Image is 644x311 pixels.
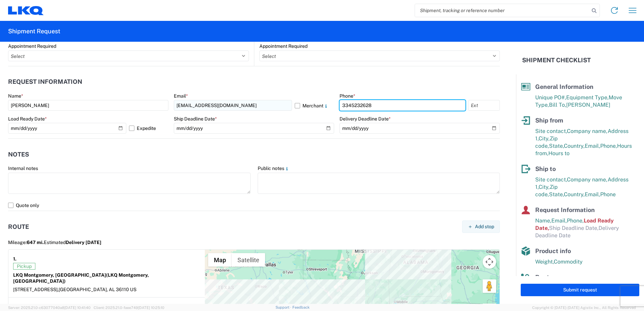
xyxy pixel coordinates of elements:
span: Site contact, [535,128,567,134]
button: Add stop [462,220,500,233]
span: Client: 2025.21.0-faee749 [94,306,164,310]
span: Ship to [535,165,556,172]
span: Copyright © [DATE]-[DATE] Agistix Inc., All Rights Reserved [532,305,636,311]
span: Delivery [DATE] [66,240,101,245]
strong: 1. [13,254,17,263]
span: Estimated [44,240,101,245]
span: Unique PO#, [535,94,566,101]
span: General Information [535,83,593,90]
span: City, [539,184,550,190]
span: Hours to [548,150,570,157]
span: Product info [535,247,571,254]
span: Name, [535,217,551,224]
span: Site contact, [535,176,567,183]
span: Email, [551,217,567,224]
button: Map camera controls [483,255,496,269]
span: Email, [585,143,600,149]
span: Ship Deadline Date, [549,225,599,231]
label: Load Ready Date [8,116,47,122]
label: Ship Deadline Date [174,116,217,122]
span: Mileage: [8,240,44,245]
label: Email [174,93,188,99]
a: Feedback [292,305,310,309]
span: Email, [585,191,600,198]
input: Shipment, tracking or reference number [415,4,589,17]
label: Appointment Required [8,43,56,49]
h2: Notes [8,151,29,158]
span: Pickup [13,263,35,270]
label: Public notes [258,165,290,171]
label: Delivery Deadline Date [340,116,391,122]
span: City, [539,135,550,142]
h2: Shipment Request [8,27,60,35]
span: Phone, [600,143,617,149]
label: Phone [340,93,355,99]
button: Show street map [208,253,232,267]
span: [STREET_ADDRESS], [13,287,59,292]
h2: Request Information [8,78,82,85]
label: Appointment Required [259,43,308,49]
label: Merchant [295,100,334,111]
label: Name [8,93,23,99]
span: Country, [564,191,585,198]
button: Submit request [521,284,639,296]
span: Add stop [475,223,494,230]
strong: LKQ Montgomery, [GEOGRAPHIC_DATA] [13,272,149,284]
button: Show satellite imagery [232,253,265,267]
label: Quote only [8,200,500,211]
span: Request Information [535,206,595,213]
span: [PERSON_NAME] [566,102,610,108]
label: Internal notes [8,165,38,171]
span: Company name, [567,128,608,134]
span: [DATE] 10:25:10 [138,306,164,310]
a: Support [276,305,292,309]
span: State, [549,143,564,149]
span: Country, [564,143,585,149]
span: Weight, [535,258,554,265]
span: Server: 2025.21.0-c63077040a8 [8,306,91,310]
span: Company name, [567,176,608,183]
span: Bill To, [549,102,566,108]
span: Ship from [535,117,563,124]
span: Phone [600,191,616,198]
h2: Route [8,223,29,230]
strong: 2. [13,302,18,311]
input: Ext [468,100,500,111]
label: Expedite [129,123,168,134]
button: Drag Pegman onto the map to open Street View [483,279,496,293]
span: State, [549,191,564,198]
span: Phone, [567,217,584,224]
h2: Shipment Checklist [522,56,591,64]
span: Equipment Type, [566,94,609,101]
span: Route [535,274,553,281]
span: [GEOGRAPHIC_DATA], AL 36110 US [59,287,136,292]
span: 647 mi. [27,240,44,245]
span: [DATE] 10:41:40 [64,306,91,310]
span: Commodity [554,258,583,265]
span: (LKQ Montgomery, [GEOGRAPHIC_DATA]) [13,272,149,284]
